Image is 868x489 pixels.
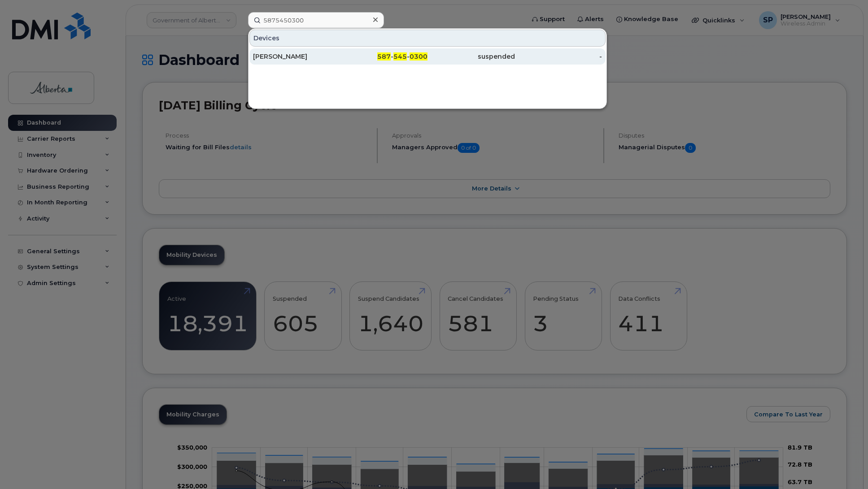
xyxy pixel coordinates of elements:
div: - - [340,52,428,61]
div: Devices [249,30,606,47]
div: [PERSON_NAME] [253,52,340,61]
a: [PERSON_NAME]587-545-0300suspended- [249,48,606,65]
span: 587 [377,52,391,61]
div: suspended [427,52,515,61]
span: 0300 [410,52,427,61]
span: 545 [393,52,407,61]
div: - [515,52,602,61]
